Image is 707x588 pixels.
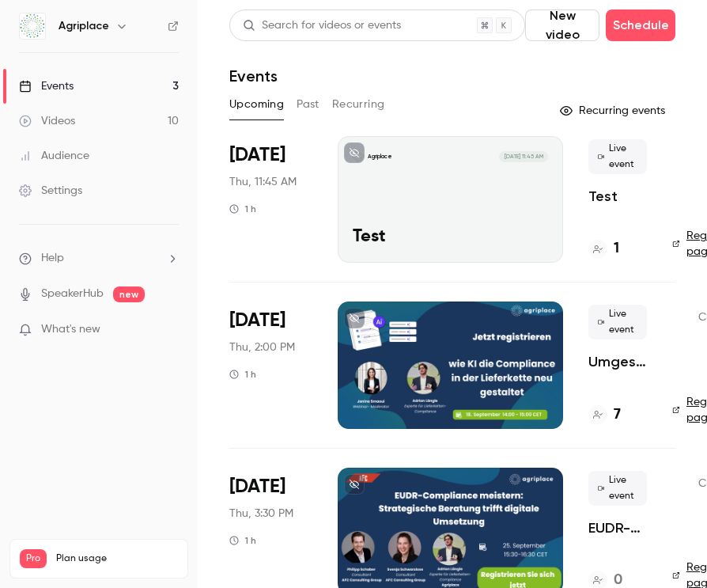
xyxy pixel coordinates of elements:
div: 1 h [229,534,256,547]
button: Recurring events [553,98,675,123]
span: What's new [41,321,100,338]
a: EUDR-Compliance meistern: Strategische Beratung trifft digitale Umsetzung [588,518,647,537]
span: Live event [588,139,647,174]
span: Thu, 3:30 PM [229,506,293,522]
h4: 7 [614,404,621,426]
button: New video [525,9,599,41]
button: Past [297,92,319,117]
div: 1 h [229,368,256,381]
span: [DATE] [229,142,285,168]
div: Events [19,78,74,94]
a: 1 [588,238,619,260]
span: Thu, 11:45 AM [229,174,297,190]
a: Umgestaltung der Compliance in der Lieferkette mit KI [588,352,647,371]
span: Thu, 2:00 PM [229,340,295,355]
h6: Agriplace [59,18,109,34]
a: Test [588,187,618,206]
span: [DATE] [229,308,285,333]
div: Sep 18 Thu, 2:00 PM (Europe/Amsterdam) [229,302,312,428]
div: Audience [19,148,89,164]
div: 1 h [229,203,256,215]
h4: 1 [614,238,619,260]
span: [DATE] [229,474,285,499]
span: Pro [20,549,47,568]
span: new [113,286,145,302]
div: Settings [19,183,82,199]
button: Schedule [606,9,675,41]
p: Test [353,227,548,248]
span: Help [41,250,64,267]
p: Agriplace [368,153,392,161]
h1: Events [229,66,278,85]
div: Search for videos or events [243,17,401,34]
button: Recurring [332,92,385,117]
span: Live event [588,471,647,506]
span: Live event [588,305,647,340]
a: 7 [588,404,621,426]
div: Sep 18 Thu, 11:45 AM (Europe/Amsterdam) [229,136,312,263]
a: Test Agriplace[DATE] 11:45 AMTest [338,136,563,263]
div: Videos [19,113,75,129]
button: Upcoming [229,92,284,117]
span: Plan usage [56,552,178,565]
li: help-dropdown-opener [19,250,179,267]
img: Agriplace [20,13,45,39]
a: SpeakerHub [41,286,104,302]
span: [DATE] 11:45 AM [499,151,547,162]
